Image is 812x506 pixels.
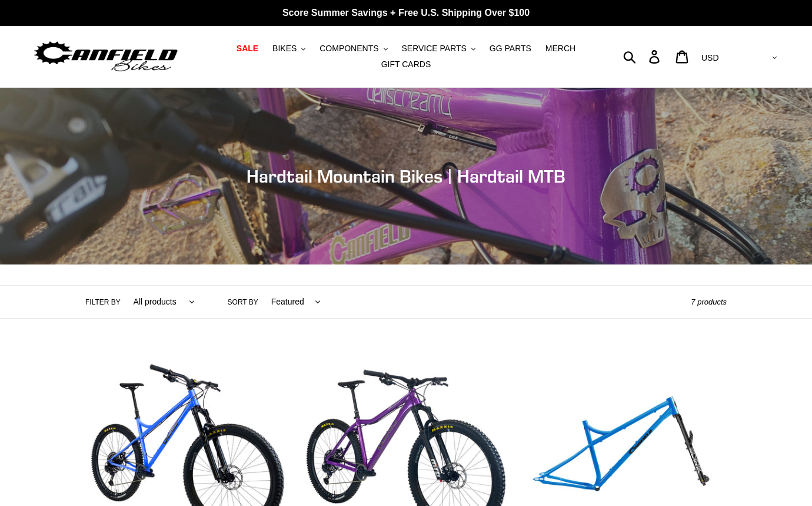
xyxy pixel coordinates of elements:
[228,297,258,307] label: Sort by
[545,44,575,54] span: MERCH
[490,44,531,54] span: GG PARTS
[401,44,466,54] span: SERVICE PARTS
[267,41,311,57] button: BIKES
[395,41,481,57] button: SERVICE PARTS
[320,44,378,54] span: COMPONENTS
[314,41,393,57] button: COMPONENTS
[272,44,297,54] span: BIKES
[540,41,581,57] a: MERCH
[231,41,264,57] a: SALE
[237,44,258,54] span: SALE
[691,297,727,306] span: 7 products
[484,41,537,57] a: GG PARTS
[32,38,179,75] img: Canfield Bikes
[85,297,121,307] label: Filter by
[381,59,431,70] span: GIFT CARDS
[247,166,565,187] span: Hardtail Mountain Bikes | Hardtail MTB
[375,57,437,72] a: GIFT CARDS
